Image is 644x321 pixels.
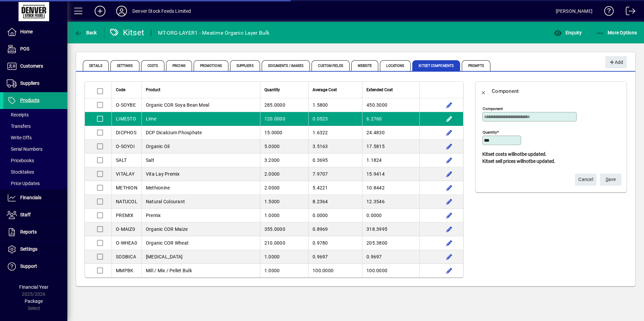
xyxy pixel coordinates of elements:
td: 0.9780 [308,236,362,250]
td: 0.9697 [362,250,419,264]
td: 0.0000 [308,209,362,222]
div: [PERSON_NAME] [556,6,592,16]
span: Pricing [166,60,192,71]
td: 0.8969 [308,222,362,236]
span: Details [83,60,109,71]
span: Receipts [7,112,29,117]
span: Suppliers [20,80,39,86]
span: ave [606,174,616,185]
span: Staff [20,212,31,217]
td: 2.0000 [260,181,308,195]
a: Customers [3,58,67,75]
span: Financial Year [19,284,49,290]
app-page-header-button: Back [67,27,104,39]
a: Suppliers [3,75,67,92]
div: MMPBK [116,267,137,274]
a: Transfers [3,120,67,132]
app-page-header-button: Back [476,83,492,99]
button: More Options [594,27,639,39]
span: Average Cost [313,86,337,94]
a: Serial Numbers [3,143,67,155]
span: S [606,177,608,182]
div: SALT [116,157,137,164]
span: Settings [110,60,139,71]
div: NATUCOL [116,198,137,205]
td: 3.5163 [308,140,362,153]
td: 0.9697 [308,250,362,264]
div: LIMESTO [116,115,137,122]
span: Product [146,86,160,94]
td: 15.0000 [260,126,308,140]
td: DCP Dicalcium Phosphate [141,126,260,140]
span: Customers [20,63,43,69]
span: Financials [20,195,41,200]
a: Settings [3,241,67,258]
div: VITALAY [116,171,137,177]
td: 450.3000 [362,98,419,112]
td: 24.4830 [362,126,419,140]
td: 285.0000 [260,98,308,112]
td: 1.5000 [260,195,308,209]
td: Organic COR Maize [141,222,260,236]
span: Support [20,263,37,269]
td: 210.0000 [260,236,308,250]
td: Premix [141,209,260,222]
span: not [515,151,522,157]
span: Documents / Images [262,60,310,71]
td: 1.0000 [260,250,308,264]
a: Knowledge Base [599,1,614,23]
td: 15.9414 [362,167,419,181]
span: Kitset Components [412,60,460,71]
span: POS [20,46,29,51]
td: 100.0000 [362,264,419,277]
span: Costs [141,60,165,71]
td: 7.9707 [308,167,362,181]
span: Stocktakes [7,169,34,175]
span: Locations [380,60,411,71]
a: Home [3,24,67,40]
div: Kitset [109,27,144,38]
td: 1.0000 [260,264,308,277]
a: Reports [3,224,67,241]
div: DICPHOS [116,129,137,136]
span: Pricebooks [7,158,34,163]
span: Add [609,57,623,68]
span: Write Offs [7,135,32,140]
a: Financials [3,189,67,206]
button: Save [600,174,621,186]
td: 0.3695 [308,153,362,167]
div: METHION [116,184,137,191]
td: Mill / Mix / Pellet Bulk [141,264,260,277]
td: 0.0523 [308,112,362,126]
span: Home [20,29,33,34]
div: SODBICA [116,253,137,260]
span: not [523,158,530,164]
span: More Options [596,30,637,35]
button: Cancel [575,174,597,186]
td: 5.0000 [260,140,308,153]
td: 12.3546 [362,195,419,209]
span: Promotions [194,60,228,71]
span: Products [20,98,39,103]
td: 17.5815 [362,140,419,153]
div: O-SOYBE [116,102,137,108]
td: 1.1824 [362,153,419,167]
td: 8.2364 [308,195,362,209]
a: Stocktakes [3,166,67,178]
a: Price Updates [3,178,67,189]
td: Methionine [141,181,260,195]
span: Price Updates [7,181,40,186]
td: Organic COR Soya Bean Meal [141,98,260,112]
div: Component [492,86,519,97]
b: Kitset sell prices will be updated. [482,158,555,164]
td: 205.3800 [362,236,419,250]
button: Add [89,5,111,17]
td: Organic COR Wheat [141,236,260,250]
td: 100.0000 [308,264,362,277]
a: Staff [3,207,67,223]
button: Enquiry [552,27,583,39]
span: Prompts [462,60,490,71]
td: 1.6322 [308,126,362,140]
mat-label: Quantity [483,130,497,135]
b: Kitset costs will be updated. [482,151,547,157]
